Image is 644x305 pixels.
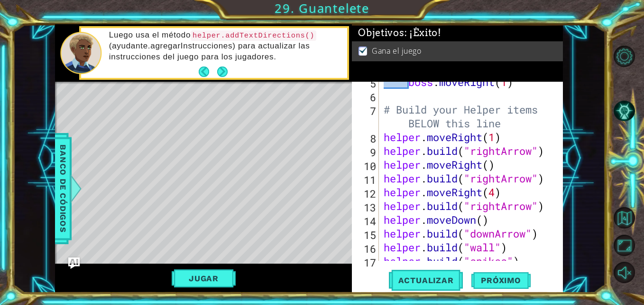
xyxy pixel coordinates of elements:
[359,46,368,53] img: Check mark for checkbox
[354,214,379,228] div: 14
[354,159,379,173] div: 10
[471,270,530,291] button: Próximo
[354,76,379,90] div: 5
[354,90,379,104] div: 6
[354,145,379,159] div: 9
[109,30,340,62] p: Luego usa el método (ayudante.agregarInstrucciones) para actualizar las instrucciones del juego p...
[614,262,635,283] button: Sonido encendido
[55,140,71,238] span: Banco de códigos
[354,200,379,214] div: 13
[354,256,379,269] div: 17
[614,207,635,229] button: Volver al mapa
[68,257,80,269] button: Ask AI
[615,204,644,232] a: Volver al mapa
[172,269,236,287] button: Jugar
[614,100,635,122] button: Pista IA
[405,27,442,38] span: : ¡Éxito!
[217,67,228,77] button: Next
[372,46,421,56] p: Gana el juego
[358,27,441,39] span: Objetivos
[354,228,379,242] div: 15
[354,173,379,187] div: 11
[354,269,379,297] div: 18
[354,104,379,132] div: 7
[389,270,463,291] button: Actualizar
[614,46,635,67] button: Opciones de nivel
[199,67,217,77] button: Back
[614,235,635,256] button: Maximizar navegador
[354,242,379,256] div: 16
[354,132,379,145] div: 8
[191,30,316,41] code: helper.addTextDirections()
[354,187,379,200] div: 12
[471,276,530,285] span: Próximo
[389,276,463,285] span: Actualizar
